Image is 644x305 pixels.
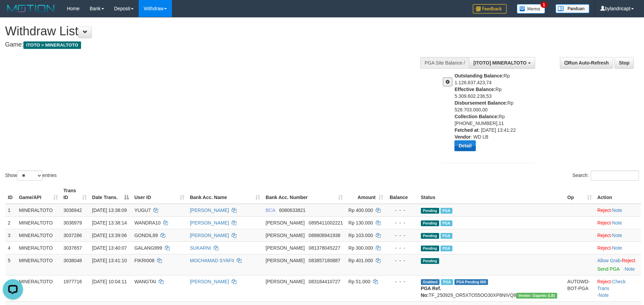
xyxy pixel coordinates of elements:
[348,233,373,238] span: Rp 103.000
[16,275,61,301] td: MINERALTOTO
[3,3,23,23] button: Open LiveChat chat widget
[386,184,418,204] th: Balance
[61,184,90,204] th: Trans ID: activate to sort column ascending
[594,254,641,275] td: ·
[454,134,470,140] b: Vendor
[454,100,507,106] b: Disbursement Balance:
[421,220,439,226] span: Pending
[16,254,61,275] td: MINERALTOTO
[63,279,82,284] span: 1977716
[5,41,423,48] h4: Game:
[5,3,57,14] img: MOTION_logo.png
[16,241,61,254] td: MINERALTOTO
[441,233,452,239] span: Marked by bylanggota2
[134,279,156,284] span: WANGTAI
[348,208,373,213] span: Rp 400.000
[421,233,439,239] span: Pending
[473,60,527,66] span: [ITOTO] MINERALTOTO
[5,229,16,241] td: 3
[348,279,370,284] span: Rp 51.000
[190,233,229,238] a: [PERSON_NAME]
[612,233,622,238] a: Note
[389,278,415,285] div: - - -
[454,87,495,92] b: Effective Balance:
[597,258,620,263] a: Allow Grab
[190,208,229,213] a: [PERSON_NAME]
[134,245,162,251] span: GALANG999
[454,114,499,119] b: Collection Balance:
[92,233,127,238] span: [DATE] 13:39:06
[389,232,415,239] div: - - -
[63,233,82,238] span: 3037286
[266,258,305,263] span: [PERSON_NAME]
[469,57,535,69] button: [ITOTO] MINERALTOTO
[92,279,127,284] span: [DATE] 10:04:11
[516,293,557,299] span: Vendor URL: https://dashboard.q2checkout.com/secure
[591,171,639,181] input: Search:
[309,220,343,226] span: Copy 0895411002221 to clipboard
[92,245,127,251] span: [DATE] 13:40:07
[16,216,61,229] td: MINERALTOTO
[92,258,127,263] span: [DATE] 13:41:10
[597,279,611,284] a: Reject
[309,233,340,238] span: Copy 088808941938 to clipboard
[441,208,452,214] span: Marked by bylanggota2
[266,279,305,284] span: [PERSON_NAME]
[279,208,306,213] span: Copy 6080633821 to clipboard
[517,4,545,14] img: Button%20Memo.svg
[421,246,439,251] span: Pending
[63,245,82,251] span: 3037657
[612,208,622,213] a: Note
[348,220,373,226] span: Rp 130.000
[454,73,504,78] b: Outstanding Balance:
[541,2,548,8] span: 1
[266,220,305,226] span: [PERSON_NAME]
[5,216,16,229] td: 2
[454,140,475,151] button: Detail
[5,204,16,217] td: 1
[5,241,16,254] td: 4
[389,245,415,251] div: - - -
[421,258,439,264] span: Pending
[421,286,441,298] b: PGA Ref. No:
[90,184,132,204] th: Date Trans.: activate to sort column descending
[441,220,452,226] span: Marked by bylanggota2
[594,216,641,229] td: ·
[5,184,16,204] th: ID
[23,41,81,49] span: ITOTO > MINERALTOTO
[597,220,611,226] a: Reject
[5,24,423,38] h1: Withdraw List
[565,275,594,301] td: AUTOWD-BOT-PGA
[389,257,415,264] div: - - -
[421,208,439,214] span: Pending
[418,275,565,301] td: TF_250929_OR5XTO55OO30XP8NIVQ8
[389,207,415,214] div: - - -
[63,220,82,226] span: 3036979
[597,266,619,272] a: Send PGA
[16,184,61,204] th: Game/API: activate to sort column ascending
[420,57,469,69] div: PGA Site Balance /
[92,220,127,226] span: [DATE] 13:38:14
[346,184,386,204] th: Amount: activate to sort column ascending
[190,245,211,251] a: SUKARNI
[594,275,641,301] td: · ·
[266,245,305,251] span: [PERSON_NAME]
[17,171,42,181] select: Showentries
[421,279,440,285] span: Grabbed
[132,184,187,204] th: User ID: activate to sort column ascending
[565,184,594,204] th: Op: activate to sort column ascending
[473,4,507,14] img: Feedback.jpg
[454,127,478,133] b: Fetched at
[594,184,641,204] th: Action
[92,208,127,213] span: [DATE] 13:38:09
[418,184,565,204] th: Status
[309,279,340,284] span: Copy 083184410727 to clipboard
[597,279,625,291] a: Check Trans
[597,245,611,251] a: Reject
[594,241,641,254] td: ·
[348,258,373,263] span: Rp 401.000
[5,171,57,181] label: Show entries
[263,184,346,204] th: Bank Acc. Number: activate to sort column ascending
[190,258,234,263] a: MOCHAMAD SYAFII
[454,279,488,285] span: PGA Pending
